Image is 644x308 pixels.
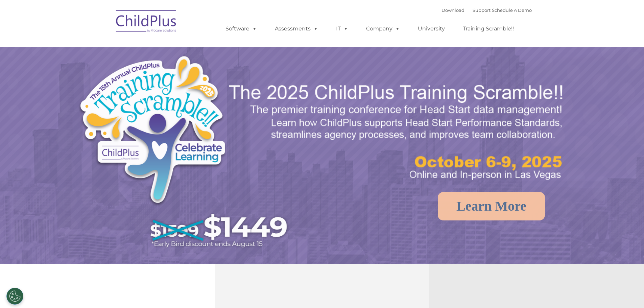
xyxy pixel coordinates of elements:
a: Software [219,22,264,35]
button: Cookies Settings [6,288,23,305]
a: Download [442,7,464,13]
a: Schedule A Demo [492,7,532,13]
font: | [442,7,532,13]
a: Learn More [438,192,545,220]
a: Company [359,22,407,35]
a: Training Scramble!! [456,22,521,35]
a: Assessments [268,22,325,35]
a: University [411,22,452,35]
a: Support [473,7,491,13]
img: ChildPlus by Procare Solutions [113,5,180,39]
a: IT [329,22,355,35]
